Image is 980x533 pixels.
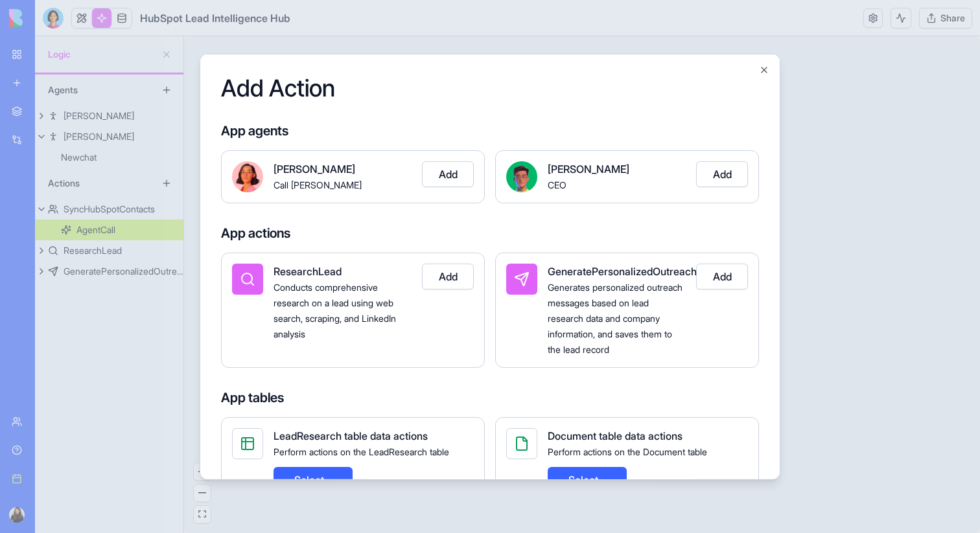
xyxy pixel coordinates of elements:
[274,281,396,339] span: Conducts comprehensive research on a lead using web search, scraping, and LinkedIn analysis
[274,162,355,175] span: [PERSON_NAME]
[548,281,682,354] span: Generates personalized outreach messages based on lead research data and company information, and...
[274,466,353,492] button: Select...
[548,429,682,442] span: Document table data actions
[221,388,759,406] h4: App tables
[274,179,362,190] span: Call [PERSON_NAME]
[221,121,759,139] h4: App agents
[548,162,629,175] span: [PERSON_NAME]
[422,263,474,289] button: Add
[548,264,697,277] span: GeneratePersonalizedOutreach
[274,429,428,442] span: LeadResearch table data actions
[422,161,474,187] button: Add
[548,466,627,492] button: Select...
[696,161,748,187] button: Add
[548,179,566,190] span: CEO
[274,446,449,457] span: Perform actions on the LeadResearch table
[221,223,759,242] h4: App actions
[221,74,759,100] h2: Add Action
[548,446,707,457] span: Perform actions on the Document table
[274,264,342,277] span: ResearchLead
[696,263,748,289] button: Add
